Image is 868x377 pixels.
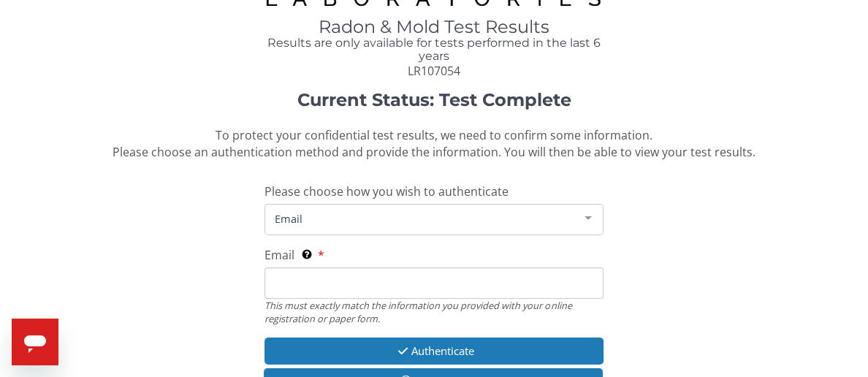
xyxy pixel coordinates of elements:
[113,127,755,160] span: To protect your confidential test results, we need to confirm some information. Please choose an ...
[271,210,573,226] span: Email
[12,319,58,365] iframe: Button to launch messaging window
[264,338,603,365] button: Authenticate
[408,63,460,79] span: LR107054
[264,18,603,37] h1: Radon & Mold Test Results
[264,183,509,199] span: Please choose how you wish to authenticate
[264,37,603,62] h4: Results are only available for tests performed in the last 6 years
[264,247,294,263] span: Email
[297,89,571,110] strong: Current Status: Test Complete
[264,299,603,326] div: This must exactly match the information you provided with your online registration or paper form.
